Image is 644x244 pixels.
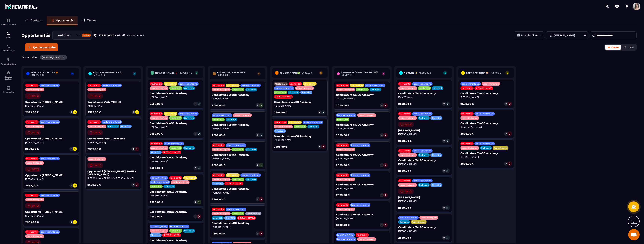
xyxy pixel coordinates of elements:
[337,148,354,151] p: Leads Instagram
[170,147,181,149] p: Leads ADS
[481,147,491,149] p: Call book
[413,150,432,152] p: leads entrants vsl
[1,24,16,26] p: Tableau de bord
[150,156,201,159] p: Candidature YouGC Academy
[336,164,350,166] p: 2 599,00 €
[419,184,429,186] p: Call book
[213,84,224,87] p: vsl inscrits
[398,129,450,132] p: [PERSON_NAME]
[71,72,74,75] p: 16
[336,153,388,156] p: Candidature YouGC Academy
[133,148,134,150] p: 0
[461,142,473,145] p: vsl inscrits
[94,164,101,167] p: [DATE]
[233,88,243,91] p: Leads ADS
[234,114,251,116] p: Leads Instagram
[117,34,144,37] p: 69 affaire s en cours
[150,92,201,95] p: Candidature YouGC Academy
[419,87,430,89] p: Leads ADS
[82,34,91,37] div: Créer
[87,148,101,150] p: 2 599,00 €
[241,174,260,176] p: leads entrants vsl
[460,152,512,155] p: Candidature YouGC Academy
[151,185,162,188] p: Leads ADS
[443,102,445,105] p: 0
[304,83,315,85] p: VSL Mailing
[25,174,77,177] p: Opportunité [PERSON_NAME]
[93,71,131,76] h6: New lead à RAPPELER 📞 -
[337,88,354,91] p: Leads Instagram
[31,131,39,134] p: [DATE]
[212,187,263,190] p: Candidature YouGC Academy
[627,46,634,49] span: Liste
[399,83,410,85] p: vsl inscrits
[443,139,445,142] p: 0
[274,100,326,103] p: Candidature YouGC Academy
[309,125,318,128] p: Call book
[1,55,16,68] a: automationsautomationsAutomatisations
[257,164,258,166] p: 0
[461,117,478,119] p: Leads Instagram
[521,34,538,37] p: Plus de filtre
[399,113,410,115] p: vsl inscrits
[1,28,16,42] a: formationformationCRM
[184,87,194,89] p: Call book
[87,111,101,113] p: 2 599,00 €
[337,144,348,146] p: vsl inscrits
[241,84,260,87] p: leads entrants vsl
[233,178,243,181] p: Leads ADS
[419,72,431,74] span: 12 995,00 €
[133,183,134,186] p: 0
[165,185,174,188] p: Call book
[257,72,261,75] p: 9
[460,92,512,95] p: Candidature YouGC Academy
[213,114,231,116] p: leads entrants vsl
[6,86,11,90] img: accountant
[358,114,375,116] p: Leads Instagram
[505,71,509,74] p: 3
[6,31,11,36] img: formation
[257,134,258,136] p: 0
[21,16,47,25] a: Contacts
[336,127,388,130] p: [PERSON_NAME]
[212,164,225,166] p: 2 599,00 €
[150,102,163,105] p: 2 599,00 €
[150,167,163,169] p: 2 599,00 €
[357,88,368,91] p: Leads ADS
[151,151,160,154] p: R1 setting
[227,118,236,121] p: Call book
[151,113,162,115] p: vsl inscrits
[413,113,432,115] p: leads entrants vsl
[295,125,306,128] p: Leads ADS
[341,71,380,76] h6: A RAPPELER/GHOST/NO SHOW✖️ -
[133,72,136,75] p: 3
[133,111,134,113] p: 0
[150,126,201,129] p: [PERSON_NAME]
[399,154,416,156] p: Leads Instagram
[398,159,450,162] p: Candidature YouGC Academy
[25,104,77,107] p: [PERSON_NAME]
[246,88,256,91] p: Call book
[26,162,43,164] p: Leads Instagram
[52,31,92,40] div: Search for option
[165,142,183,145] p: leads entrants vsl
[476,142,494,145] p: leads entrants vsl
[71,148,72,150] p: 0
[413,83,432,85] p: leads entrants vsl
[466,72,501,74] h6: Prêt à acheter 🎰 -
[33,45,56,49] span: Ajout opportunité
[99,34,114,37] p: 178 131,00 €
[621,45,636,50] button: Liste
[490,72,501,74] span: 7 797,00 €
[56,19,74,22] p: Opportunités
[274,111,287,114] p: 2 599,00 €
[554,34,575,37] p: [PERSON_NAME]
[212,123,263,126] p: Candidature YouGC Academy
[56,33,72,37] span: Lead closing
[296,87,313,89] p: Leads Instagram
[31,71,69,76] h6: New lead à traiter 🔥 -
[404,123,412,126] p: [DATE]
[337,118,348,121] p: Leads ADS
[151,142,162,145] p: vsl inscrits
[108,125,118,128] p: Call book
